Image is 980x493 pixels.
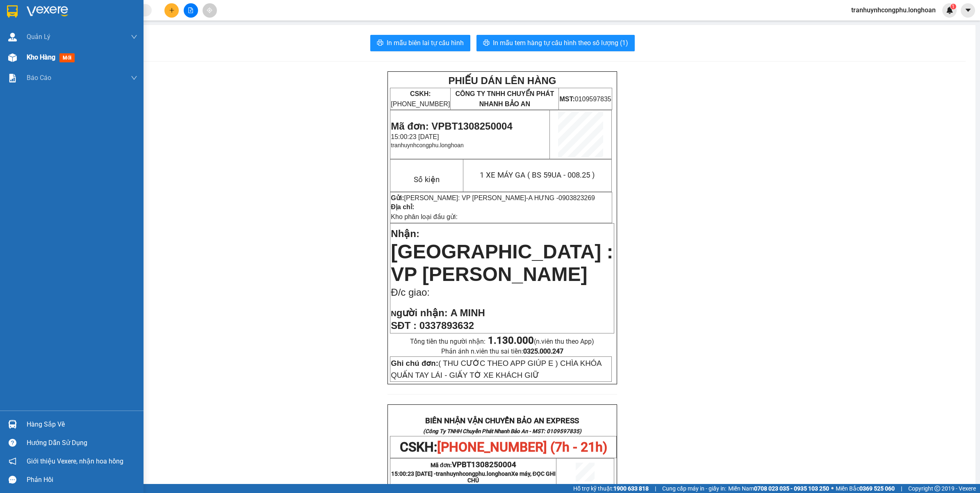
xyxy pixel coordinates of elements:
[493,38,628,48] span: In mẫu tem hàng tự cấu hình theo số lượng (1)
[901,484,902,493] span: |
[526,194,595,201] span: -
[845,5,942,15] span: tranhuynhcongphu.longhoan
[391,287,430,298] span: Đ/c giao:
[452,460,516,469] span: VPBT1308250004
[662,484,726,493] span: Cung cấp máy in - giấy in:
[423,428,581,434] strong: (Công Ty TNHH Chuyển Phát Nhanh Bảo An - MST: 0109597835)
[952,4,955,9] span: 1
[391,320,417,331] strong: SĐT :
[169,7,175,13] span: plus
[613,485,649,492] strong: 1900 633 818
[131,34,137,40] span: down
[559,96,611,103] span: 0109597835
[483,39,490,47] span: printer
[8,420,17,429] img: warehouse-icon
[425,416,579,425] strong: BIÊN NHẬN VẬN CHUYỂN BẢO AN EXPRESS
[27,456,123,466] span: Giới thiệu Vexere, nhận hoa hồng
[391,121,512,132] span: Mã đơn: VPBT1308250004
[8,74,17,82] img: solution-icon
[131,75,137,81] span: down
[387,38,464,48] span: In mẫu biên lai tự cấu hình
[188,7,194,13] span: file-add
[961,3,975,18] button: caret-down
[391,142,464,148] span: tranhuynhcongphu.longhoan
[558,194,595,201] span: 0903823269
[391,359,601,379] span: ( THU CƯỚC THEO APP GIÚP E ) CHÌA KHÓA QUẤN TAY LÁI - GIẤY TỜ XE KHÁCH GIỮ
[7,5,18,18] img: logo-vxr
[436,470,556,484] span: tranhuynhcongphu.longhoan
[488,338,594,345] span: (n.viên thu theo App)
[9,457,16,465] span: notification
[448,75,556,86] strong: PHIẾU DÁN LÊN HÀNG
[27,418,137,431] div: Hàng sắp về
[391,470,556,484] span: 15:00:23 [DATE] -
[754,485,829,492] strong: 0708 023 035 - 0935 103 250
[831,487,834,490] span: ⚪️
[488,335,534,346] strong: 1.130.000
[410,90,431,97] strong: CSKH:
[8,53,17,62] img: warehouse-icon
[184,3,198,18] button: file-add
[27,474,137,486] div: Phản hồi
[27,437,137,449] div: Hướng dẫn sử dụng
[27,53,55,61] span: Kho hàng
[391,213,458,220] span: Kho phân loại đầu gửi:
[404,194,526,201] span: [PERSON_NAME]: VP [PERSON_NAME]
[573,484,649,493] span: Hỗ trợ kỹ thuật:
[523,347,563,355] strong: 0325.000.247
[476,35,635,51] button: printerIn mẫu tem hàng tự cấu hình theo số lượng (1)
[397,307,448,318] span: gười nhận:
[467,470,556,484] span: Xe máy, ĐỌC GHI CHÚ
[207,7,212,13] span: aim
[391,133,439,140] span: 15:00:23 [DATE]
[8,33,17,41] img: warehouse-icon
[528,194,595,201] span: A HƯNG -
[391,194,404,201] strong: Gửi:
[377,39,383,47] span: printer
[441,347,563,355] span: Phản ánh n.viên thu sai tiền:
[391,90,450,107] span: [PHONE_NUMBER]
[455,90,554,107] span: CÔNG TY TNHH CHUYỂN PHÁT NHANH BẢO AN
[410,338,594,345] span: Tổng tiền thu người nhận:
[655,484,656,493] span: |
[400,439,607,455] span: CSKH:
[728,484,829,493] span: Miền Nam
[431,462,517,468] span: Mã đơn:
[27,32,50,42] span: Quản Lý
[164,3,179,18] button: plus
[391,241,613,285] span: [GEOGRAPHIC_DATA] : VP [PERSON_NAME]
[9,476,16,484] span: message
[964,7,972,14] span: caret-down
[391,309,447,318] strong: N
[419,320,474,331] span: 0337893632
[950,4,956,9] sup: 1
[437,439,607,455] span: [PHONE_NUMBER] (7h - 21h)
[414,175,440,184] span: Số kiện
[27,73,51,83] span: Báo cáo
[391,359,438,367] strong: Ghi chú đơn:
[9,439,16,447] span: question-circle
[934,486,940,491] span: copyright
[203,3,217,18] button: aim
[391,228,419,239] span: Nhận:
[391,203,414,210] strong: Địa chỉ:
[559,96,574,103] strong: MST:
[59,53,75,62] span: mới
[836,484,895,493] span: Miền Bắc
[859,485,895,492] strong: 0369 525 060
[370,35,470,51] button: printerIn mẫu biên lai tự cấu hình
[480,171,595,180] span: 1 XE MÁY GA ( BS 59UA - 008.25 )
[946,7,953,14] img: icon-new-feature
[450,307,485,318] span: A MINH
